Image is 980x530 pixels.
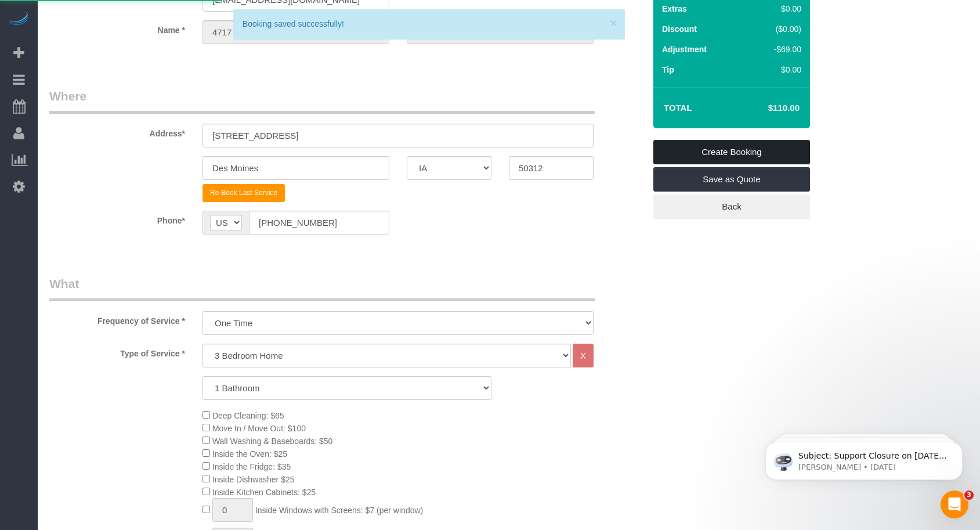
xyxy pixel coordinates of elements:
[212,475,295,484] span: Inside Dishwasher $25
[249,211,389,235] input: Phone*
[212,411,284,420] span: Deep Cleaning: $65
[212,462,291,471] span: Inside the Fridge: $35
[662,44,707,55] label: Adjustment
[49,275,595,301] legend: What
[202,20,389,44] input: First Name*
[653,194,810,219] a: Back
[747,3,801,15] div: $0.00
[653,167,810,192] a: Save as Quote
[747,64,801,75] div: $0.00
[212,488,316,497] span: Inside Kitchen Cabinets: $25
[41,20,194,36] label: Name *
[202,156,389,180] input: City*
[941,491,968,518] iframe: Intercom live chat
[41,211,194,226] label: Phone*
[41,311,194,327] label: Frequency of Service *
[7,12,30,28] img: Automaid Logo
[747,23,801,35] div: ($0.00)
[748,417,980,499] iframe: Intercom notifications message
[255,506,423,515] span: Inside Windows with Screens: $7 (per window)
[41,124,194,139] label: Address*
[664,103,692,113] strong: Total
[243,18,616,30] div: Booking saved successfully!
[41,344,194,359] label: Type of Service *
[610,17,617,29] button: ×
[662,3,687,15] label: Extras
[653,140,810,164] a: Create Booking
[212,437,333,446] span: Wall Washing & Baseboards: $50
[662,64,674,75] label: Tip
[49,88,595,114] legend: Where
[212,449,287,459] span: Inside the Oven: $25
[509,156,594,180] input: Zip Code*
[212,424,306,433] span: Move In / Move Out: $100
[733,103,800,113] h4: $110.00
[202,184,285,202] button: Re-Book Last Service
[747,44,801,55] div: -$69.00
[662,23,697,35] label: Discount
[964,491,974,500] span: 3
